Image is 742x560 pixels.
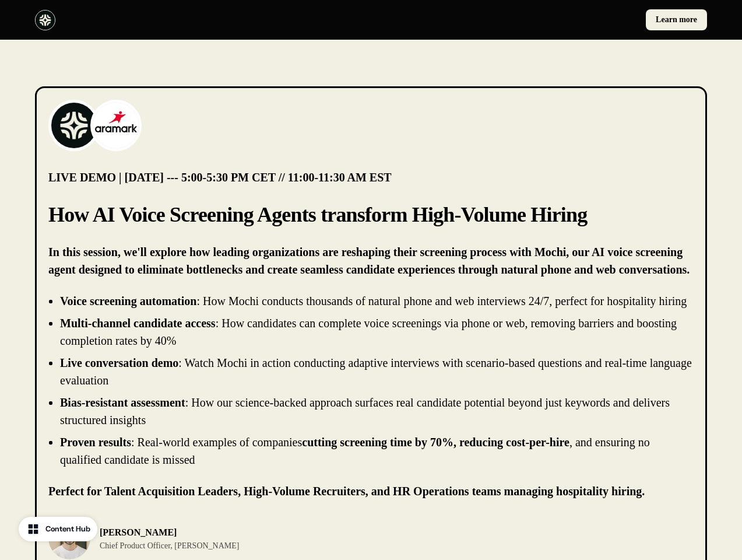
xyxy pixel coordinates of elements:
p: [PERSON_NAME] [100,526,239,540]
strong: LIVE DEMO | [DATE] --- 5:00-5:30 PM CET // 11:00-11:30 AM EST [48,171,392,184]
p: : How candidates can complete voice screenings via phone or web, removing barriers and boosting c... [60,317,677,347]
strong: Voice screening automation [60,295,196,307]
p: : How Mochi conducts thousands of natural phone and web interviews 24/7, perfect for hospitality ... [60,295,687,307]
p: Chief Product Officer, [PERSON_NAME] [100,540,239,552]
p: : How our science-backed approach surfaces real candidate potential beyond just keywords and deli... [60,396,670,426]
a: Learn more [646,9,707,30]
p: : Watch Mochi in action conducting adaptive interviews with scenario-based questions and real-tim... [60,356,692,387]
button: Content Hub [19,517,97,541]
strong: Live conversation demo [60,356,178,369]
strong: In this session, we'll explore how leading organizations are reshaping their screening process wi... [48,246,690,276]
div: Content Hub [45,523,90,535]
p: How AI Voice Screening Agents transform High-Volume Hiring [48,200,694,229]
p: : Real-world examples of companies , and ensuring no qualified candidate is missed [60,436,650,466]
strong: Multi-channel candidate access [60,317,216,330]
strong: Proven results [60,436,131,449]
strong: Bias-resistant assessment [60,396,185,409]
strong: Perfect for Talent Acquisition Leaders, High-Volume Recruiters, and HR Operations teams managing ... [48,485,645,498]
strong: cutting screening time by 70%, reducing cost-per-hire [302,436,569,449]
